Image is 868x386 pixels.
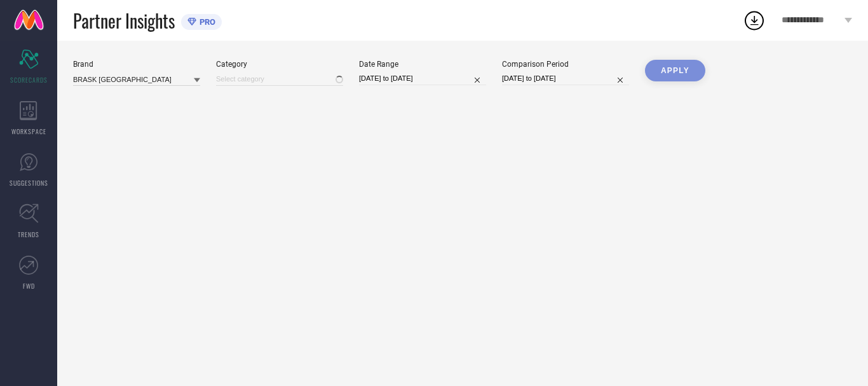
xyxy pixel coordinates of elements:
span: SCORECARDS [10,75,48,85]
div: Brand [73,60,200,69]
span: PRO [196,17,215,27]
span: Partner Insights [73,8,175,34]
div: Date Range [359,60,486,69]
span: WORKSPACE [11,127,46,136]
div: Category [216,60,343,69]
div: Open download list [743,9,766,32]
span: TRENDS [18,230,39,239]
span: SUGGESTIONS [10,178,48,188]
div: Comparison Period [502,60,629,69]
input: Select date range [359,72,486,85]
input: Select comparison period [502,72,629,85]
span: FWD [23,281,35,291]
